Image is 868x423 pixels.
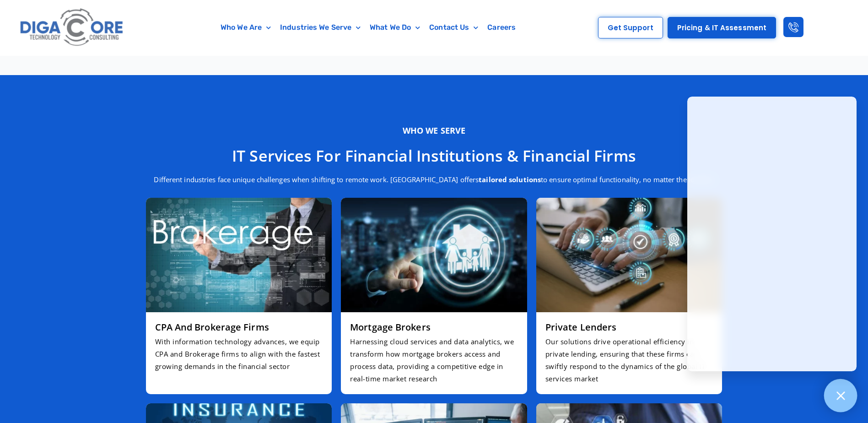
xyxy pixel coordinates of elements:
[545,336,713,385] p: Our solutions drive operational efficiency in private lending, ensuring that these firms can swif...
[141,146,727,166] h3: IT Services for Financial Institutions & Financial Firms
[155,321,323,333] h3: CPA and Brokerage Firms
[146,198,332,312] img: managed IT services for CPA and brokerage firms - Digacore
[350,336,518,385] p: Harnessing cloud services and data analytics, we transform how mortgage brokers access and proces...
[216,17,275,38] a: Who We Are
[536,198,722,312] img: managed it services for SMBs
[141,125,727,136] h3: Who we serve
[341,198,527,312] img: managed IT services for mortgage brokers - Digacore
[141,175,727,184] p: Different industries face unique challenges when shifting to remote work. [GEOGRAPHIC_DATA] offer...
[365,17,425,38] a: What We Do
[668,17,776,38] a: Pricing & IT Assessment
[483,17,520,38] a: Careers
[687,97,857,371] iframe: Chatgenie Messenger
[677,24,766,31] span: Pricing & IT Assessment
[17,5,127,51] img: Digacore logo 1
[155,336,323,373] p: With information technology advances, we equip CPA and Brokerage firms to align with the fastest ...
[171,17,566,38] nav: Menu
[425,17,483,38] a: Contact Us
[350,321,518,333] h3: Mortgage Brokers
[479,175,541,184] strong: tailored solutions
[608,24,653,31] span: Get Support
[598,17,663,38] a: Get Support
[545,321,713,333] h3: Private Lenders
[275,17,365,38] a: Industries We Serve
